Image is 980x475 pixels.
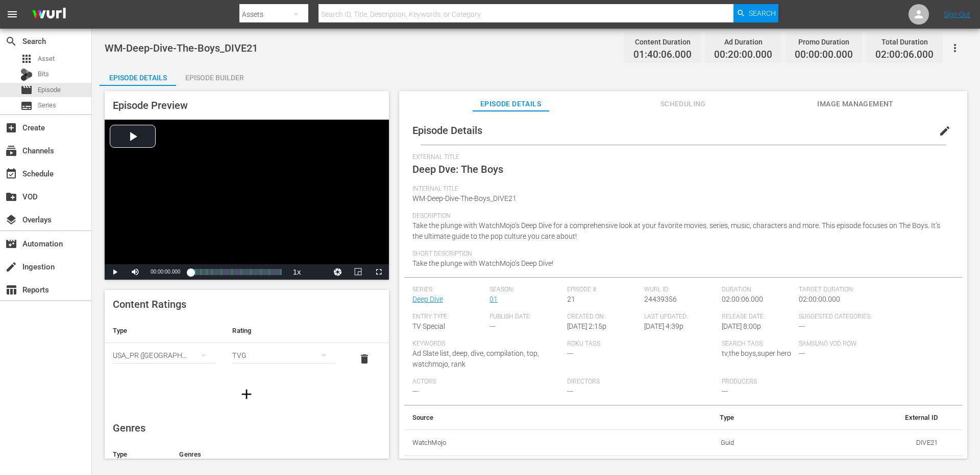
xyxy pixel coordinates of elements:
[20,100,33,112] span: Series
[100,65,176,86] button: Episode Details
[5,168,17,180] span: Schedule
[412,185,949,193] span: Internal Title
[412,124,482,137] span: Episode Details
[113,422,145,434] span: Genres
[125,264,145,280] button: Mute
[817,98,894,110] span: Image Management
[412,250,949,258] span: Short Description
[412,212,949,220] span: Description
[722,322,761,330] span: [DATE] 8:00p
[412,163,503,175] span: Deep Dve: The Boys
[352,347,377,371] button: delete
[567,340,717,348] span: Roku Tags:
[412,387,419,395] span: ---
[5,35,17,48] span: search
[733,4,778,22] button: Search
[489,295,498,303] a: 01
[412,295,443,303] a: Deep Dive
[5,284,17,296] span: Reports
[151,269,180,275] span: 00:00:00.000
[105,319,224,343] th: Type
[749,4,776,22] span: Search
[113,99,188,111] span: Episode Preview
[722,387,728,395] span: ---
[113,341,216,370] div: USA_PR ([GEOGRAPHIC_DATA] ([GEOGRAPHIC_DATA]))
[742,405,946,430] th: External ID
[348,264,369,280] button: Picture-in-Picture
[176,65,253,90] div: Episode Builder
[412,322,445,330] span: TV Special
[171,442,357,467] th: Genres
[5,122,17,134] span: Create
[24,3,73,27] img: ans4CAIJ8jUAAAAAAAAAAAAAAAAAAAAAAAAgQb4GAAAAAAAAAAAAAAAAAAAAAAAAJMjXAAAAAAAAAAAAAAAAAAAAAAAAgAT5G...
[799,286,948,294] span: Target Duration:
[714,35,772,49] div: Ad Duration
[5,145,17,157] span: subscriptions
[799,340,871,348] span: Samsung VOD Row:
[473,98,549,110] span: Episode Details
[567,295,575,303] span: 21
[567,387,573,395] span: ---
[412,259,553,267] span: Take the plunge with WatchMojo’s Deep Dive!
[412,194,517,202] span: WM-Deep-Dive-The-Boys_DIVE21
[644,295,677,303] span: 24439356
[722,340,794,348] span: Search Tags:
[412,340,562,348] span: Keywords:
[489,322,496,330] span: ---
[6,8,18,20] span: menu
[412,153,949,162] span: External Title
[799,295,840,303] span: 02:00:00.000
[190,269,281,275] div: Progress Bar
[644,322,683,330] span: [DATE] 4:39p
[38,54,55,64] span: Asset
[742,429,946,456] td: DIVE21
[5,261,17,273] span: Ingestion
[567,349,573,357] span: ---
[105,264,125,280] button: Play
[38,100,56,110] span: Series
[5,238,17,250] span: Automation
[722,313,794,321] span: Release Date:
[714,49,772,61] span: 00:20:00.000
[795,49,853,61] span: 00:00:00.000
[722,378,871,386] span: Producers
[412,313,485,321] span: Entry Type:
[722,349,791,357] span: tv,the boys,super hero
[722,286,794,294] span: Duration:
[933,119,957,143] button: edit
[567,378,717,386] span: Directors
[105,42,258,54] span: WM-Deep-Dive-The-Boys_DIVE21
[38,69,49,79] span: Bits
[644,286,717,294] span: Wurl ID:
[404,405,962,457] table: simple table
[799,322,805,330] span: ---
[358,353,371,365] span: delete
[799,313,948,321] span: Suggested Categories:
[404,405,614,430] th: Source
[875,35,934,49] div: Total Duration
[5,214,17,226] span: Overlays
[567,313,640,321] span: Created On:
[799,349,805,357] span: ---
[489,313,562,321] span: Publish Date:
[489,286,562,294] span: Season:
[20,84,33,96] span: Episode
[412,349,539,368] span: Ad Slate list, deep, dive, compilation, top, watchmojo, rank
[939,125,951,137] span: edit
[944,10,970,18] a: Sign Out
[176,65,253,86] button: Episode Builder
[5,191,17,203] span: VOD
[113,298,186,310] span: Content Ratings
[105,319,389,375] table: simple table
[722,295,763,303] span: 02:00:06.000
[328,264,348,280] button: Jump To Time
[404,429,614,456] th: WatchMojo
[105,120,389,280] div: Video Player
[567,286,640,294] span: Episode #:
[412,221,940,240] span: Take the plunge with WatchMojo’s Deep Dive for a comprehensive look at your favorite movies, seri...
[614,429,743,456] td: Guid
[287,264,307,280] button: Playback Rate
[645,98,721,110] span: Scheduling
[412,378,562,386] span: Actors
[795,35,853,49] div: Promo Duration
